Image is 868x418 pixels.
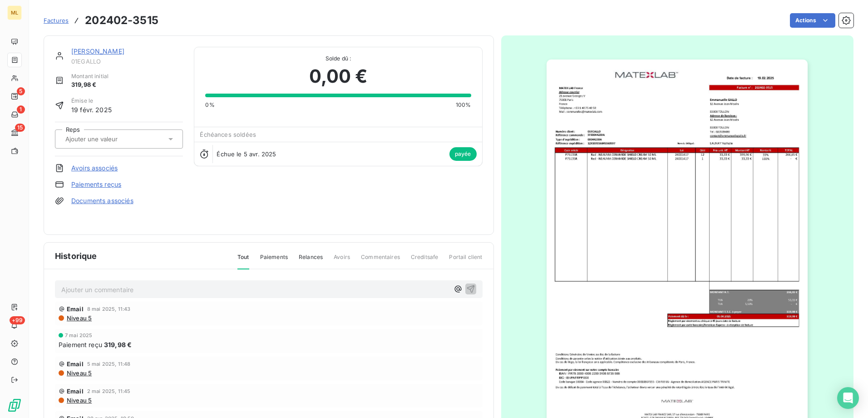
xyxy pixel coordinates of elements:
span: Creditsafe [411,253,439,269]
span: Commentaires [361,253,400,269]
span: Portail client [449,253,482,269]
span: Échue le 5 avr. 2025 [217,150,276,158]
span: 19 févr. 2025 [71,105,112,114]
span: 319,98 € [104,340,132,349]
h3: 202402-3515 [85,12,158,29]
span: Montant initial [71,72,108,80]
span: Paiement reçu [59,340,102,349]
span: Solde dû : [205,55,471,63]
span: Tout [237,253,249,269]
span: 1 [17,105,25,114]
span: Historique [55,250,97,262]
span: 0% [205,101,214,109]
span: Email [67,305,84,313]
div: ML [7,5,22,20]
span: payée [449,147,477,161]
span: Paiements [260,253,288,269]
span: 15 [15,124,25,132]
span: Échéances soldées [200,131,256,138]
input: Ajouter une valeur [64,135,156,143]
span: Avoirs [334,253,350,269]
div: Open Intercom Messenger [837,387,859,409]
a: 5 [7,89,21,104]
a: Factures [44,16,69,25]
a: Avoirs associés [71,164,118,173]
a: 15 [7,125,21,140]
span: Émise le [71,97,112,105]
span: +99 [10,316,25,324]
a: 1 [7,107,21,122]
span: Email [67,388,84,395]
a: Documents associés [71,196,133,205]
span: Niveau 5 [66,369,92,377]
span: Niveau 5 [66,314,92,322]
span: 5 mai 2025, 11:48 [87,361,131,367]
span: Email [67,360,84,368]
a: [PERSON_NAME] [71,47,124,55]
a: Paiements reçus [71,180,121,189]
span: 319,98 € [71,80,108,90]
span: Niveau 5 [66,397,92,404]
span: Factures [44,17,69,24]
span: 5 [17,87,25,95]
span: 8 mai 2025, 11:43 [87,306,131,312]
img: Logo LeanPay [7,398,22,413]
button: Actions [790,13,835,28]
span: 100% [456,101,471,109]
span: 0,00 € [309,63,368,90]
span: 2 mai 2025, 11:45 [87,388,131,394]
span: Relances [299,253,323,269]
span: 01EGALLO [71,58,183,65]
span: 7 mai 2025 [65,333,93,338]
